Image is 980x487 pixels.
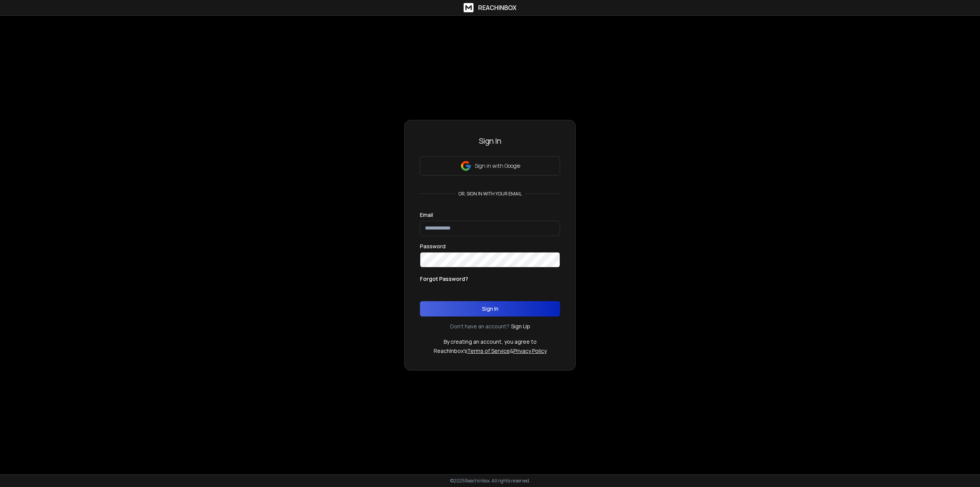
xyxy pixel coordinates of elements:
[478,3,516,12] h1: ReachInbox
[420,244,446,249] label: Password
[420,212,433,218] label: Email
[420,136,560,146] h3: Sign In
[450,478,530,484] p: © 2025 Reachinbox. All rights reserved.
[420,156,560,175] button: Sign in with Google
[456,191,525,197] p: or, sign in with your email
[434,347,547,355] p: ReachInbox's &
[420,301,560,316] button: Sign In
[511,323,530,330] a: Sign Up
[444,338,537,346] p: By creating an account, you agree to
[464,3,516,12] a: ReachInbox
[450,323,510,330] p: Don't have an account?
[420,275,468,283] p: Forgot Password?
[475,162,520,170] p: Sign in with Google
[467,347,510,354] a: Terms of Service
[513,347,547,354] a: Privacy Policy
